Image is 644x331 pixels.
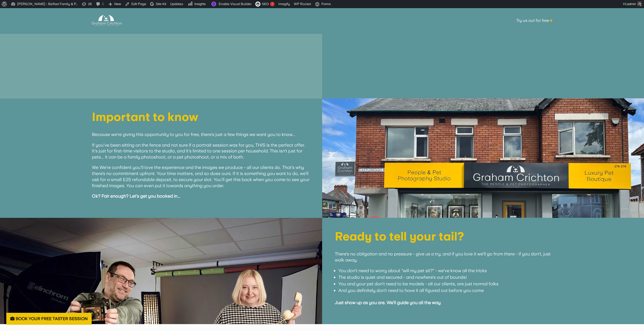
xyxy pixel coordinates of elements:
[338,268,487,273] span: You don't need to worry about "will my pet sit?" - we've know all the tricks
[338,281,498,286] span: You and your pet don't need to be models - all our clients, are just normal folks
[92,132,295,137] span: Because we're giving this opportunity to you for free, there's just a few things we want you to k...
[92,111,309,125] h1: Important to know
[335,231,552,245] h1: Ready to tell your tail?
[92,142,305,160] span: If you've been sitting on the fence and not sure if a portrait session was for you, THIS is the p...
[262,2,269,6] span: SEO
[338,288,484,293] span: And you definitely don't need to have it all figured out before you come
[92,193,180,199] strong: Ok? Fair enough? Let's get you booked in...
[194,2,206,6] span: Insights
[270,2,275,6] div: !
[156,2,166,6] span: Site Kit
[338,274,467,280] span: The studio is quiet and secured - and nowhere's out of bounds!
[6,313,92,325] a: Book Your Free Taster Session
[92,14,121,28] img: Graham Crichton Photography Logo - Graham Crichton - Belfast Family & Pet Photography Studio
[92,165,309,188] span: We We're confident you'll love the experience and the images we produce - all our clients do. Tha...
[335,300,442,305] strong: Just show up as you are. We'll guide you all the way.
[627,2,636,6] span: admin
[335,251,551,263] span: There's no obligation and no pressure - give us a try, and if you love it we'll go from there - i...
[516,11,552,30] a: Try us out for free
